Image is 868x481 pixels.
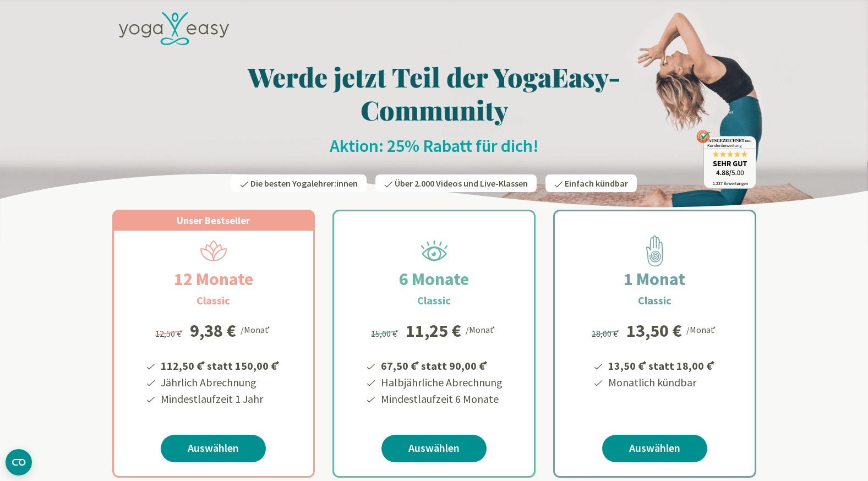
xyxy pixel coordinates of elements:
[565,178,628,189] span: Einfach kündbar
[466,322,497,336] div: /Monat
[177,214,250,227] span: Unser Bestseller
[250,178,358,189] span: Die besten Yogalehrer:innen
[592,328,621,339] span: 18,00 €
[112,60,756,126] h1: Werde jetzt Teil der YogaEasy-Community
[373,266,495,292] h2: 6 Monate
[417,292,451,309] h3: Classic
[159,391,281,407] li: Mindestlaufzeit 1 Jahr
[597,266,712,292] h2: 1 Monat
[159,356,281,374] li: 112,50 € statt 150,00 €
[196,292,230,309] h3: Classic
[371,328,400,339] span: 15,00 €
[602,435,707,462] a: Auswählen
[148,266,280,292] h2: 12 Monate
[190,322,236,340] div: 9,38 €
[155,328,184,339] span: 12,50 €
[381,435,487,462] a: Auswählen
[626,322,682,340] div: 13,50 €
[406,322,461,340] div: 11,25 €
[607,356,717,374] li: 13,50 € statt 18,00 €
[696,130,756,189] img: ausgezeichnet_badge.png
[638,292,672,309] h3: Classic
[379,391,503,407] li: Mindestlaufzeit 6 Monate
[607,374,717,391] li: Monatlich kündbar
[6,449,32,475] button: CMP-Widget öffnen
[112,135,756,157] h2: Aktion: 25% Rabatt für dich!
[686,322,718,336] div: /Monat
[379,374,503,391] li: Halbjährliche Abrechnung
[159,374,281,391] li: Jährlich Abrechnung
[161,435,266,462] a: Auswählen
[241,322,272,336] div: /Monat
[379,356,503,374] li: 67,50 € statt 90,00 €
[395,178,528,189] span: Über 2.000 Videos und Live-Klassen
